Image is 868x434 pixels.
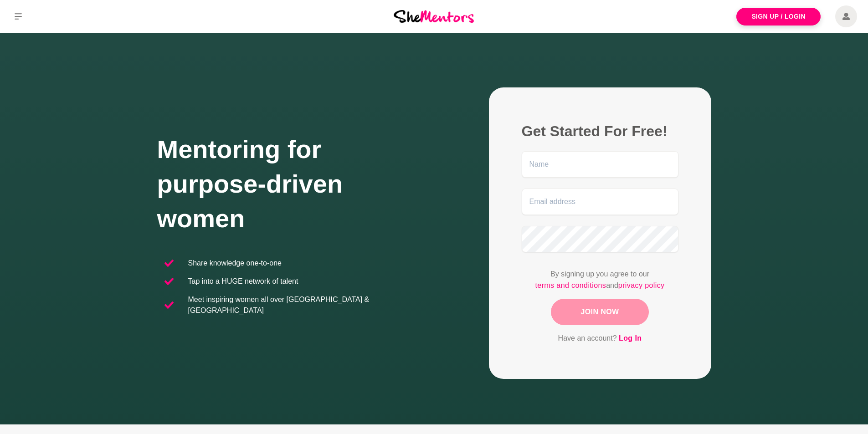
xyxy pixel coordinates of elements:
a: privacy policy [618,280,665,291]
img: She Mentors Logo [394,10,474,22]
p: Tap into a HUGE network of talent [188,276,298,287]
input: Email address [522,189,678,215]
p: Have an account? [522,332,678,344]
p: By signing up you agree to our and [522,269,678,291]
h1: Mentoring for purpose-driven women [157,132,434,236]
p: Share knowledge one-to-one [188,258,282,269]
input: Name [522,151,678,178]
h2: Get Started For Free! [522,122,678,140]
a: Sign Up / Login [736,8,821,26]
a: Log In [619,332,642,344]
a: terms and conditions [535,280,606,291]
p: Meet inspiring women all over [GEOGRAPHIC_DATA] & [GEOGRAPHIC_DATA] [188,294,427,316]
